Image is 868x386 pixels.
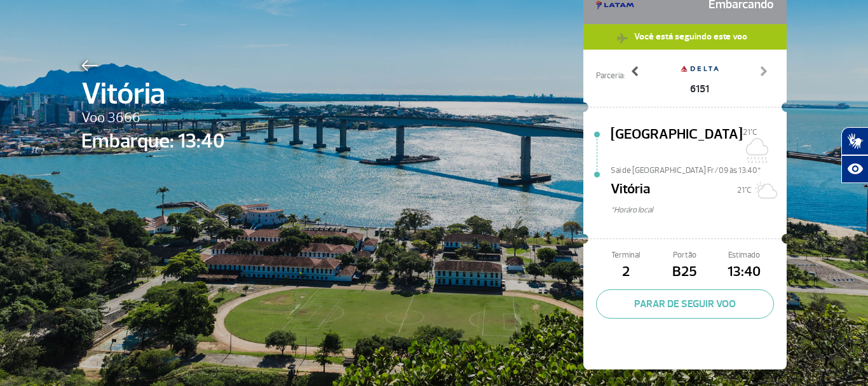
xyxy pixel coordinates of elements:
span: 21°C [743,127,757,137]
span: [GEOGRAPHIC_DATA] [611,124,743,165]
span: Vitória [81,71,225,117]
button: Abrir tradutor de língua de sinais. [841,127,868,155]
span: *Horáro local [611,204,787,216]
span: Vitória [611,179,650,204]
span: 13:40 [715,261,774,283]
span: Portão [655,249,714,261]
span: 6151 [681,81,719,97]
span: 2 [596,261,655,283]
span: B25 [655,261,714,283]
img: Chuvoso [743,138,768,163]
div: Plugin de acessibilidade da Hand Talk. [841,127,868,183]
img: Sol com muitas nuvens [752,177,777,203]
span: Você está seguindo este voo [628,24,754,48]
button: Abrir recursos assistivos. [841,155,868,183]
span: Estimado [715,249,774,261]
span: Sai de [GEOGRAPHIC_DATA] Fr/09 às 13:40* [611,165,787,174]
span: Terminal [596,249,655,261]
button: PARAR DE SEGUIR VOO [596,289,774,319]
span: Parceria: [596,70,625,82]
span: 21°C [737,185,752,195]
span: Embarque: 13:40 [81,126,225,156]
span: Voo 3666 [81,107,225,129]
